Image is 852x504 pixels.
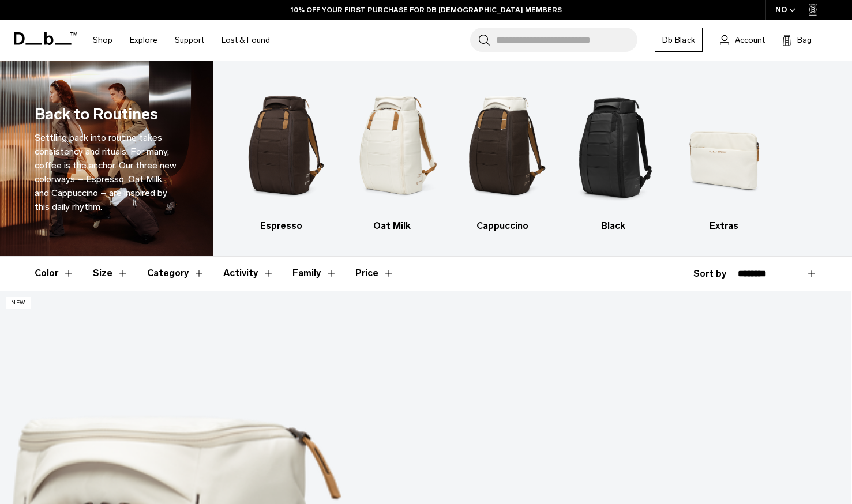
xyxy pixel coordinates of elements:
[679,78,770,213] img: Db
[147,257,205,290] button: Toggle Filter
[84,20,279,61] nav: Main Navigation
[347,78,437,233] li: 2 / 5
[93,20,112,61] a: Shop
[236,78,326,233] li: 1 / 5
[35,257,74,290] button: Toggle Filter
[347,219,437,233] h3: Oat Milk
[735,34,765,46] span: Account
[457,78,548,233] li: 3 / 5
[236,78,326,233] a: Db Espresso
[347,78,437,213] img: Db
[291,5,562,15] a: 10% OFF YOUR FIRST PURCHASE FOR DB [DEMOGRAPHIC_DATA] MEMBERS
[236,219,326,233] h3: Espresso
[130,20,157,61] a: Explore
[568,78,659,233] li: 4 / 5
[457,219,548,233] h3: Cappuccino
[223,257,274,290] button: Toggle Filter
[355,257,395,290] button: Toggle Price
[720,33,765,47] a: Account
[6,297,31,309] p: New
[457,78,548,213] img: Db
[568,219,659,233] h3: Black
[347,78,437,233] a: Db Oat Milk
[457,78,548,233] a: Db Cappuccino
[292,257,337,290] button: Toggle Filter
[175,20,204,61] a: Support
[35,131,178,214] p: Settling back into routine takes consistency and rituals. For many, coffee is the anchor. Our thr...
[568,78,659,213] img: Db
[679,219,770,233] h3: Extras
[568,78,659,233] a: Db Black
[222,20,270,61] a: Lost & Found
[679,78,770,233] a: Db Extras
[655,28,703,52] a: Db Black
[93,257,129,290] button: Toggle Filter
[797,34,812,46] span: Bag
[782,33,812,47] button: Bag
[679,78,770,233] li: 5 / 5
[236,78,326,213] img: Db
[35,103,158,126] h1: Back to Routines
